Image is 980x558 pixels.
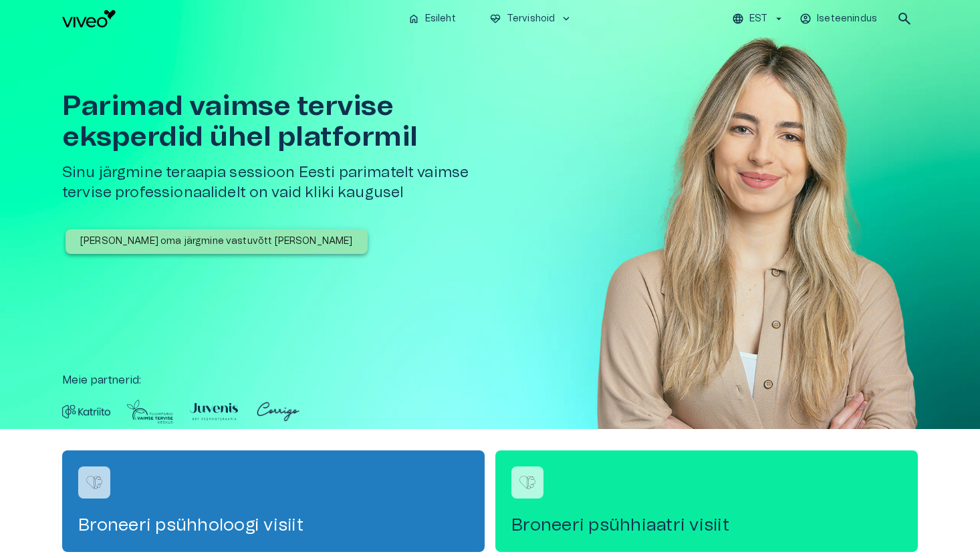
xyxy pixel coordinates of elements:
button: [PERSON_NAME] oma järgmine vastuvõtt [PERSON_NAME] [66,229,368,254]
span: keyboard_arrow_down [560,13,572,25]
h5: Sinu järgmine teraapia sessioon Eesti parimatelt vaimse tervise professionaalidelt on vaid kliki ... [62,163,495,202]
p: Tervishoid [507,12,556,26]
img: Woman smiling [597,37,918,469]
button: open search modal [891,5,918,32]
h4: Broneeri psühholoogi visiit [78,515,469,536]
img: Viveo logo [62,10,116,27]
p: [PERSON_NAME] oma järgmine vastuvõtt [PERSON_NAME] [80,235,353,249]
h4: Broneeri psühhiaatri visiit [511,515,902,536]
a: Navigate to homepage [62,10,397,27]
p: Meie partnerid : [62,372,918,388]
img: Partner logo [126,399,174,424]
span: search [896,11,912,27]
button: homeEsileht [402,9,463,29]
button: EST [730,9,787,29]
p: EST [749,12,767,26]
span: home [408,13,420,25]
a: Navigate to service booking [495,450,918,552]
span: ecg_heart [489,13,501,25]
p: Iseteenindus [817,12,877,26]
a: Navigate to service booking [62,450,485,552]
h1: Parimad vaimse tervise eksperdid ühel platformil [62,91,495,152]
button: ecg_heartTervishoidkeyboard_arrow_down [484,9,578,29]
img: Broneeri psühhiaatri visiit logo [517,472,537,493]
img: Partner logo [190,399,238,424]
img: Partner logo [62,399,110,424]
img: Partner logo [254,399,302,424]
button: Iseteenindus [798,9,880,29]
img: Broneeri psühholoogi visiit logo [84,472,104,493]
p: Esileht [425,12,456,26]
